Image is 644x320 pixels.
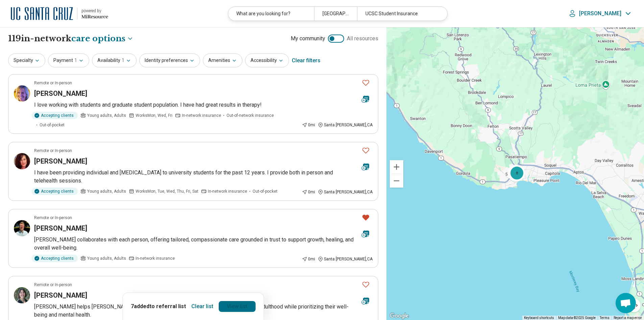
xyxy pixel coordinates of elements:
h3: [PERSON_NAME] [34,89,87,98]
span: My community [291,35,325,43]
p: [PERSON_NAME] helps [PERSON_NAME] adults navigate the complexities of transitioning into adulthoo... [34,303,373,319]
button: Clear list [189,301,216,312]
div: Accepting clients [31,112,78,119]
button: Favorite [359,278,373,292]
div: Santa [PERSON_NAME] , CA [318,256,373,262]
button: Care options [71,33,134,44]
div: 0 mi [302,122,315,128]
p: 7 added [131,302,186,311]
div: 0 mi [302,189,315,195]
span: In-network insurance [136,255,175,261]
button: Payment1 [48,54,89,67]
span: Map data ©2025 Google [558,316,596,320]
p: I have been providing individual and [MEDICAL_DATA] to university students for the past 12 years.... [34,169,373,185]
img: University of California at Santa Cruz [11,5,73,22]
div: [GEOGRAPHIC_DATA], [GEOGRAPHIC_DATA] [314,7,357,21]
a: View list [219,301,256,312]
p: [PERSON_NAME] [579,10,621,17]
span: Out-of-pocket [40,122,65,128]
button: Accessibility [245,54,289,67]
p: I love working with students and graduate student population. I have had great results in therapy! [34,101,373,109]
button: Zoom out [390,174,403,188]
button: Favorite [359,144,373,157]
span: Out-of-pocket [253,188,278,194]
a: University of California at Santa Cruzpowered by [11,5,108,22]
p: Remote or In-person [34,80,72,86]
span: care options [71,33,125,44]
a: Report a map error [614,316,642,320]
span: In-network insurance [182,112,221,119]
span: Works Mon, Wed, Fri [136,112,172,119]
button: Amenities [203,54,242,67]
div: UCSC Student Insurance [357,7,443,21]
div: Accepting clients [31,188,78,195]
button: Favorite [359,76,373,90]
button: Specialty [8,54,45,67]
p: Remote or In-person [34,215,72,221]
h1: 119 in-network [8,33,134,44]
div: Open chat [616,293,636,313]
span: Young adults, Adults [87,112,126,119]
span: Young adults, Adults [87,188,126,194]
div: Santa [PERSON_NAME] , CA [318,189,373,195]
h3: [PERSON_NAME] [34,291,87,300]
span: In-network insurance [208,188,247,194]
div: 8 [509,165,525,181]
span: Works Mon, Tue, Wed, Thu, Fri, Sat [136,188,198,194]
span: Young adults, Adults [87,255,126,261]
button: Favorite [359,211,373,225]
span: to referral list [149,303,186,310]
p: Remote or In-person [34,282,72,288]
button: Identity preferences [139,54,200,67]
div: 0 mi [302,256,315,262]
p: Remote or In-person [34,148,72,154]
div: What are you looking for? [228,7,314,21]
a: Terms (opens in new tab) [600,316,610,320]
span: 1 [74,57,77,64]
span: Out-of-network insurance [226,112,274,119]
p: [PERSON_NAME] collaborates with each person, offering tailored, compassionate care grounded in tr... [34,236,373,252]
button: Availability1 [92,54,137,67]
button: Zoom in [390,160,403,174]
span: All resources [347,35,378,43]
div: Accepting clients [31,255,78,262]
h3: [PERSON_NAME] [34,156,87,166]
div: powered by [81,8,108,14]
div: 2 [507,165,524,181]
span: 1 [122,57,124,64]
h3: [PERSON_NAME] [34,223,87,233]
div: Santa [PERSON_NAME] , CA [318,122,373,128]
div: Clear filters [292,52,320,69]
